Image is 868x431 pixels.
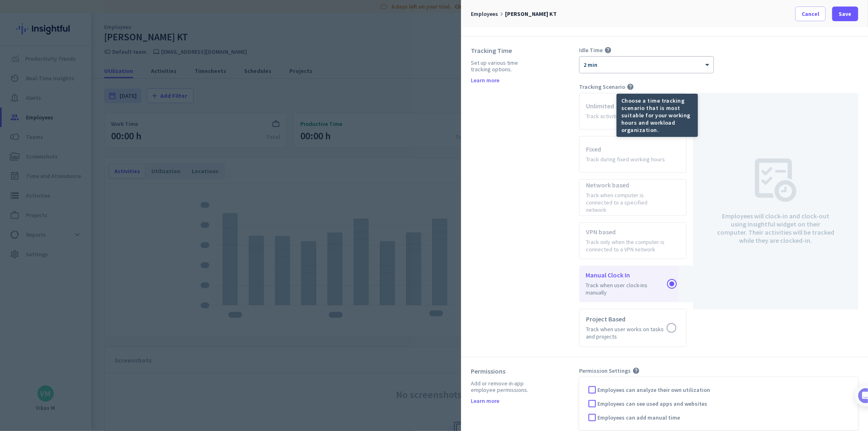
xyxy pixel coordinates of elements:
[133,275,151,280] span: Tasks
[31,155,142,189] div: It's time to add your employees! This is crucial since Insightful will start collecting their act...
[47,275,75,280] span: Messages
[579,179,687,216] app-radio-card: Network based
[795,7,826,21] button: Cancel
[104,107,155,116] p: About 10 minutes
[579,83,625,90] span: Tracking Scenario
[632,367,640,374] i: help
[122,254,163,287] button: Tasks
[717,212,835,244] span: Employees will clock-in and clock-out using Insightful widget on their computer. Their activities...
[81,254,122,287] button: Help
[471,59,538,73] div: Set up various time tracking options.
[579,136,687,173] app-radio-card: Fixed
[15,139,148,152] div: 1Add employees
[832,7,858,21] button: Save
[11,31,151,61] div: 🎊 Welcome to Insightful! 🎊
[95,275,108,280] span: Help
[12,275,28,280] span: Home
[8,107,29,116] p: 4 steps
[45,88,134,96] div: [PERSON_NAME] from Insightful
[471,380,538,393] div: Add or remove in-app employee permissions.
[15,232,148,251] div: 2Initial tracking settings and how to edit them
[597,386,710,394] span: Employees can analyze their own utilization
[471,367,538,375] div: Permissions
[31,196,110,212] button: Add your employees
[579,46,603,54] span: Idle Time
[471,77,499,83] a: Learn more
[579,367,631,374] span: Permission Settings
[29,85,42,98] img: Profile image for Tamara
[617,94,698,137] div: Choose a time tracking scenario that is most suitable for your working hours and workload organiz...
[627,83,634,90] i: help
[471,46,538,55] div: Tracking Time
[471,10,498,18] span: Employees
[802,10,819,18] span: Cancel
[31,235,138,251] div: Initial tracking settings and how to edit them
[579,93,687,130] app-radio-card: Unlimited
[604,46,612,54] i: help
[505,10,557,18] span: [PERSON_NAME] KT
[498,11,505,18] i: keyboard_arrow_right
[143,3,157,18] div: Close
[471,398,499,404] a: Learn more
[579,309,687,347] app-radio-card: Project Based
[31,142,138,150] div: Add employees
[11,61,151,80] div: You're just a few steps away from completing the essential app setup
[839,10,852,18] span: Save
[579,266,687,302] app-radio-card: Manual Clock In
[579,222,687,259] app-radio-card: VPN based
[41,254,81,287] button: Messages
[597,413,680,422] span: Employees can add manual time
[69,4,95,18] h1: Tasks
[755,158,796,202] img: manual time
[597,400,707,408] span: Employees can see used apps and websites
